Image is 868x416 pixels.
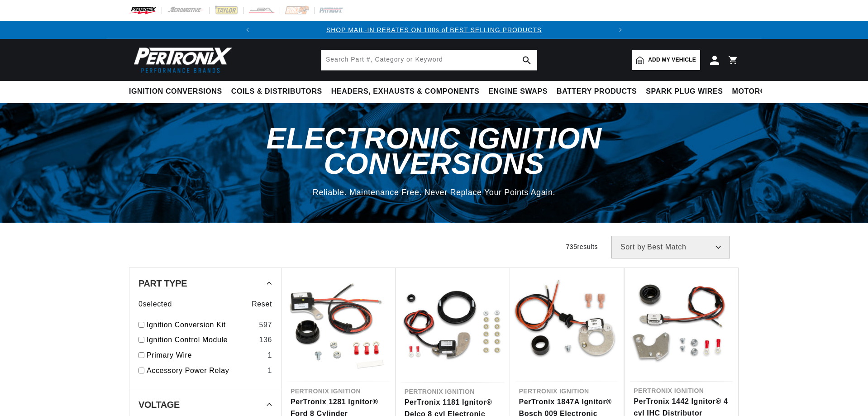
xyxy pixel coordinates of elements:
[646,87,723,96] span: Spark Plug Wires
[648,56,696,64] span: Add my vehicle
[147,349,264,361] a: Primary Wire
[566,243,598,250] span: 735 results
[331,87,479,96] span: Headers, Exhausts & Components
[517,50,537,70] button: search button
[138,279,187,288] span: Part Type
[238,21,257,39] button: Translation missing: en.sections.announcements.previous_announcement
[611,236,730,258] select: Sort by
[732,87,786,96] span: Motorcycle
[552,81,641,102] summary: Battery Products
[484,81,552,102] summary: Engine Swaps
[632,50,700,70] a: Add my vehicle
[267,349,272,361] div: 1
[313,188,555,197] span: Reliable. Maintenance Free. Never Replace Your Points Again.
[326,26,542,33] a: SHOP MAIL-IN REBATES ON 100s of BEST SELLING PRODUCTS
[106,21,762,39] slideshow-component: Translation missing: en.sections.announcements.announcement_bar
[259,334,272,346] div: 136
[611,21,630,39] button: Translation missing: en.sections.announcements.next_announcement
[641,81,727,102] summary: Spark Plug Wires
[129,44,233,76] img: Pertronix
[620,244,645,251] span: Sort by
[138,400,180,409] span: Voltage
[147,334,255,346] a: Ignition Control Module
[257,25,612,35] div: Announcement
[147,365,264,377] a: Accessory Power Relay
[138,298,172,310] span: 0 selected
[488,87,548,96] span: Engine Swaps
[257,25,612,35] div: 1 of 2
[129,87,222,96] span: Ignition Conversions
[728,81,791,102] summary: Motorcycle
[147,319,255,331] a: Ignition Conversion Kit
[267,122,602,180] span: Electronic Ignition Conversions
[557,87,637,96] span: Battery Products
[267,365,272,377] div: 1
[252,298,272,310] span: Reset
[321,50,537,70] input: Search Part #, Category or Keyword
[231,87,322,96] span: Coils & Distributors
[129,81,227,102] summary: Ignition Conversions
[259,319,272,331] div: 597
[227,81,327,102] summary: Coils & Distributors
[327,81,484,102] summary: Headers, Exhausts & Components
